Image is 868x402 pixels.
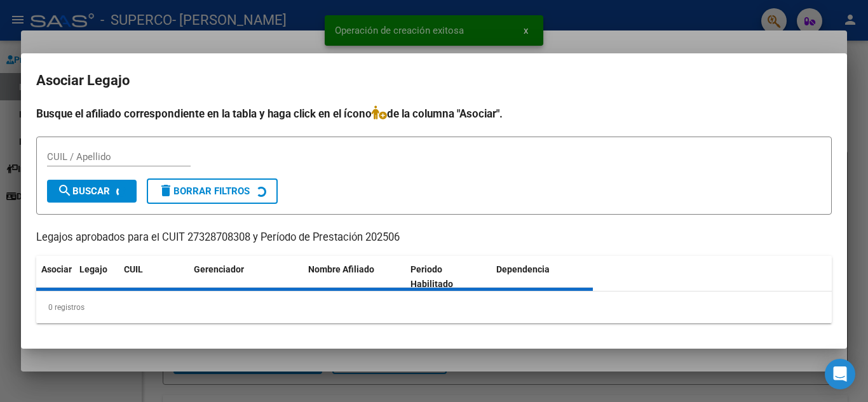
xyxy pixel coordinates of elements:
[36,69,832,93] h2: Asociar Legajo
[36,291,832,323] div: 0 registros
[303,256,405,298] datatable-header-cell: Nombre Afiliado
[158,183,173,198] mat-icon: delete
[158,185,250,197] span: Borrar Filtros
[79,264,107,274] span: Legajo
[405,256,491,298] datatable-header-cell: Periodo Habilitado
[147,178,278,204] button: Borrar Filtros
[308,264,374,274] span: Nombre Afiliado
[194,264,244,274] span: Gerenciador
[74,256,119,298] datatable-header-cell: Legajo
[491,256,593,298] datatable-header-cell: Dependencia
[36,105,832,122] h4: Busque el afiliado correspondiente en la tabla y haga click en el ícono de la columna "Asociar".
[410,264,453,289] span: Periodo Habilitado
[57,185,110,197] span: Buscar
[41,264,72,274] span: Asociar
[496,264,550,274] span: Dependencia
[47,180,137,203] button: Buscar
[124,264,143,274] span: CUIL
[119,256,189,298] datatable-header-cell: CUIL
[36,256,74,298] datatable-header-cell: Asociar
[57,183,72,198] mat-icon: search
[36,230,832,246] p: Legajos aprobados para el CUIT 27328708308 y Período de Prestación 202506
[825,359,855,389] div: Open Intercom Messenger
[189,256,303,298] datatable-header-cell: Gerenciador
